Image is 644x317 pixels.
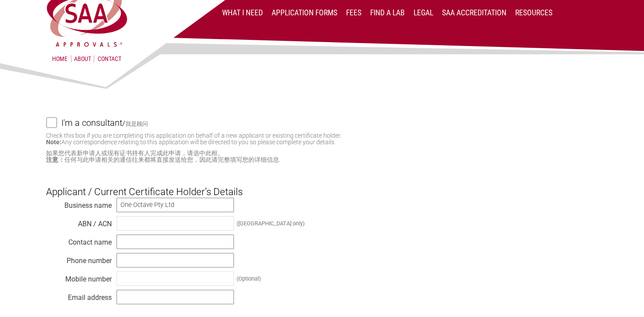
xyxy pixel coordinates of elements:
div: Contact name [46,236,112,245]
small: 我是顾问 [125,121,148,127]
a: SAA Accreditation [442,8,506,17]
strong: 注意： [46,156,64,163]
label: / [61,118,598,128]
small: Check this box if you are completing this application on behalf of a new applicant or existing ce... [46,132,341,146]
h3: Applicant / Current Certificate Holder’s Details [46,171,598,197]
a: Legal [414,8,433,17]
a: Find a lab [370,8,405,17]
a: What I Need [222,8,263,17]
a: Resources [515,8,552,17]
small: 如果您代表新申请人或现有证书持有人完成此申请，请选中此框。 任何与此申请相关的通信往来都将直接发送给您，因此请完整填写您的详细信息. [46,150,598,163]
div: ABN / ACN [46,217,112,226]
div: Email address [46,291,112,300]
div: ([GEOGRAPHIC_DATA] only) [237,220,304,227]
div: Mobile number [46,273,112,281]
a: Contact [98,55,121,62]
a: Home [52,55,67,62]
div: Phone number [46,254,112,263]
div: (Optional) [237,275,261,282]
div: Business name [46,199,112,208]
h4: I'm a consultant [61,113,122,132]
a: About [71,55,94,62]
a: Application Forms [272,8,337,17]
a: Fees [346,8,361,17]
strong: Note: [46,139,61,146]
